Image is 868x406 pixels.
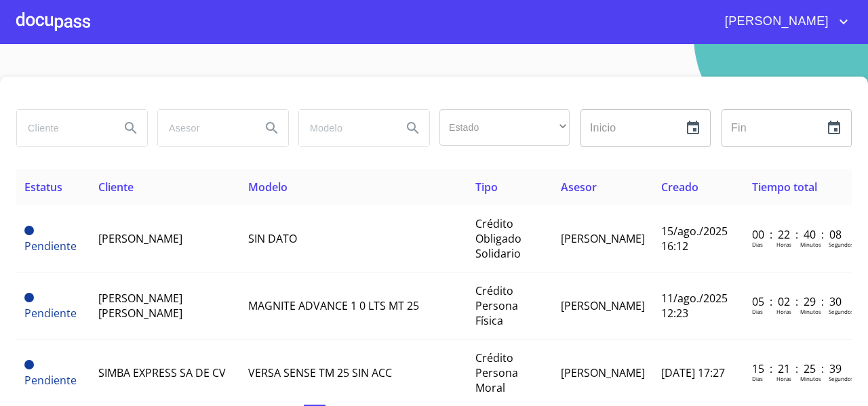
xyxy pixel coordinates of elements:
[256,112,288,144] button: Search
[752,361,844,376] p: 15 : 21 : 25 : 39
[299,110,391,146] input: search
[475,350,518,395] span: Crédito Persona Moral
[829,375,854,382] p: Segundos
[752,294,844,309] p: 05 : 02 : 29 : 30
[715,11,835,33] span: [PERSON_NAME]
[248,298,419,313] span: MAGNITE ADVANCE 1 0 LTS MT 25
[158,110,250,146] input: search
[17,110,109,146] input: search
[24,373,77,388] span: Pendiente
[98,365,226,380] span: SIMBA EXPRESS SA DE CV
[776,308,791,315] p: Horas
[661,365,725,380] span: [DATE] 17:27
[561,231,645,246] span: [PERSON_NAME]
[800,241,821,248] p: Minutos
[800,375,821,382] p: Minutos
[475,180,498,195] span: Tipo
[439,109,570,146] div: ​
[829,308,854,315] p: Segundos
[752,308,763,315] p: Dias
[24,239,77,253] span: Pendiente
[24,293,34,302] span: Pendiente
[475,283,518,328] span: Crédito Persona Física
[561,180,597,195] span: Asesor
[24,180,62,195] span: Estatus
[715,11,852,33] button: account of current user
[397,112,429,144] button: Search
[661,180,698,195] span: Creado
[752,375,763,382] p: Dias
[248,180,288,195] span: Modelo
[561,298,645,313] span: [PERSON_NAME]
[661,291,728,321] span: 11/ago./2025 12:23
[776,241,791,248] p: Horas
[248,365,392,380] span: VERSA SENSE TM 25 SIN ACC
[98,180,134,195] span: Cliente
[661,224,728,253] span: 15/ago./2025 16:12
[98,291,182,321] span: [PERSON_NAME] [PERSON_NAME]
[475,216,521,261] span: Crédito Obligado Solidario
[752,180,817,195] span: Tiempo total
[800,308,821,315] p: Minutos
[115,112,147,144] button: Search
[24,360,34,369] span: Pendiente
[98,231,182,246] span: [PERSON_NAME]
[24,306,77,321] span: Pendiente
[776,375,791,382] p: Horas
[248,231,297,246] span: SIN DATO
[752,227,844,242] p: 00 : 22 : 40 : 08
[829,241,854,248] p: Segundos
[561,365,645,380] span: [PERSON_NAME]
[24,226,34,235] span: Pendiente
[752,241,763,248] p: Dias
